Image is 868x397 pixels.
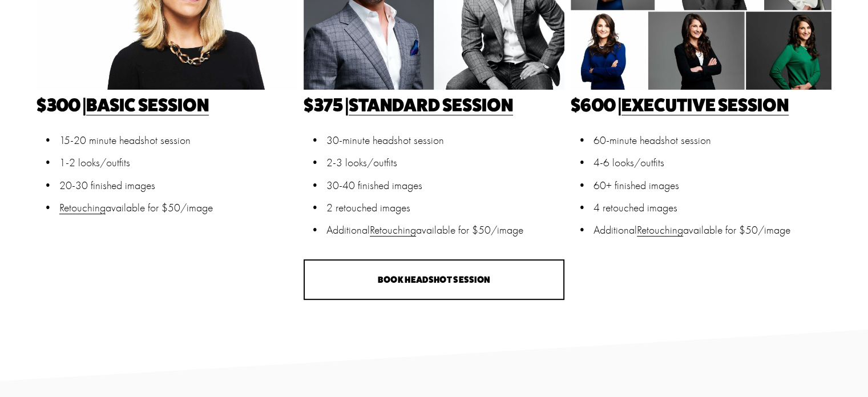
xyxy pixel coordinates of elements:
[326,222,564,238] p: Additional available for $50/image
[304,259,564,300] a: Book Headshot Session
[59,201,106,214] a: Retouching
[594,177,831,194] p: 60+ finished images
[370,223,416,236] a: Retouching
[326,199,564,216] p: 2 retouched images
[59,154,297,171] p: 1-2 looks/outfits
[37,96,297,114] h3: $300 |
[326,132,564,149] p: 30-minute headshot session
[326,177,564,194] p: 30-40 finished images
[304,96,564,114] h3: $375 |
[594,154,831,171] p: 4-6 looks/outfits
[594,199,831,216] p: 4 retouched images
[326,154,564,171] p: 2-3 looks/outfits
[594,132,831,149] p: 60-minute headshot session
[59,132,297,149] p: 15-20 minute headshot session
[571,96,831,114] h3: $600 |
[59,177,297,194] p: 20-30 finished images
[637,223,683,236] a: Retouching
[594,222,831,238] p: Additional available for $50/image
[59,199,297,216] p: available for $50/image
[349,94,513,116] a: Standard Session
[86,94,209,116] a: Basic Session
[621,94,789,116] a: Executive Session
